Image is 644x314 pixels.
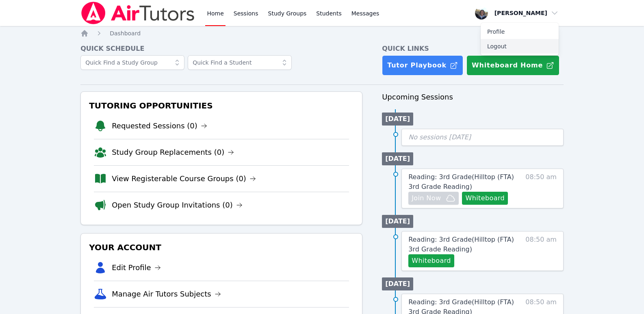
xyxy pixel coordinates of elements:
[462,192,508,205] button: Whiteboard
[188,55,292,70] input: Quick Find a Student
[80,55,184,70] input: Quick Find a Study Group
[412,193,441,203] span: Join Now
[466,55,559,76] button: Whiteboard Home
[408,192,459,205] button: Join Now
[408,235,520,254] a: Reading: 3rd Grade(Hilltop (FTA) 3rd Grade Reading)
[110,29,141,37] a: Dashboard
[408,254,454,267] button: Whiteboard
[382,55,463,76] a: Tutor Playbook
[408,173,514,191] span: Reading: 3rd Grade ( Hilltop (FTA) 3rd Grade Reading )
[382,113,413,126] li: [DATE]
[382,152,413,165] li: [DATE]
[112,262,161,273] a: Edit Profile
[112,147,234,158] a: Study Group Replacements (0)
[408,172,520,192] a: Reading: 3rd Grade(Hilltop (FTA) 3rd Grade Reading)
[110,30,141,37] span: Dashboard
[112,173,256,184] a: View Registerable Course Groups (0)
[87,98,356,113] h3: Tutoring Opportunities
[408,236,514,253] span: Reading: 3rd Grade ( Hilltop (FTA) 3rd Grade Reading )
[112,120,207,132] a: Requested Sessions (0)
[481,39,559,54] button: Logout
[382,44,564,54] h4: Quick Links
[525,235,557,267] span: 08:50 am
[481,24,559,39] a: Profile
[525,172,557,205] span: 08:50 am
[382,277,413,290] li: [DATE]
[80,44,362,54] h4: Quick Schedule
[112,288,221,300] a: Manage Air Tutors Subjects
[382,91,564,103] h3: Upcoming Sessions
[80,2,195,24] img: Air Tutors
[112,199,243,211] a: Open Study Group Invitations (0)
[382,215,413,228] li: [DATE]
[80,29,564,37] nav: Breadcrumb
[351,9,379,17] span: Messages
[408,133,471,141] span: No sessions [DATE]
[87,240,356,255] h3: Your Account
